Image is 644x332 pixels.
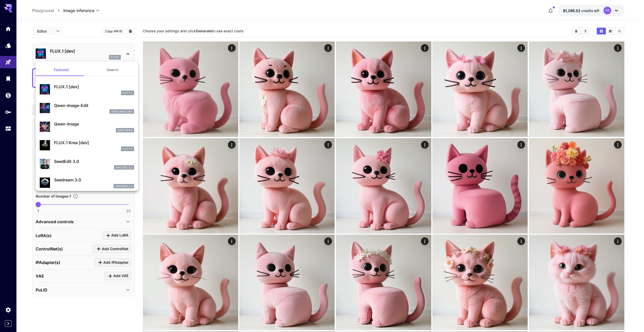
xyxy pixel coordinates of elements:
[54,158,134,164] p: SeedEdit 3.0
[40,119,134,134] div: Qwen-ImageQwen Image
[40,138,134,153] div: FLUX.1 Krea [dev]FLUX.1 D
[54,84,134,90] p: FLUX.1 [dev]
[116,166,133,169] p: seed_edit_3_0
[36,64,87,76] button: Featured
[54,121,134,127] p: Qwen-Image
[123,91,133,95] p: FLUX.1 D
[115,184,133,188] p: seedream_3_0
[54,102,134,109] p: Qwen-Image-Edit
[40,100,134,116] div: Qwen-Image-Editqwen_image_edit
[87,64,138,76] button: Search
[40,175,134,190] div: Seedream 3.0seedream_3_0
[40,82,134,97] div: FLUX.1 [dev]FLUX.1 D
[123,147,133,151] p: FLUX.1 D
[40,156,134,172] div: SeedEdit 3.0seed_edit_3_0
[117,129,133,132] p: Qwen Image
[54,140,134,146] p: FLUX.1 Krea [dev]
[54,177,134,183] p: Seedream 3.0
[111,110,133,113] p: qwen_image_edit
